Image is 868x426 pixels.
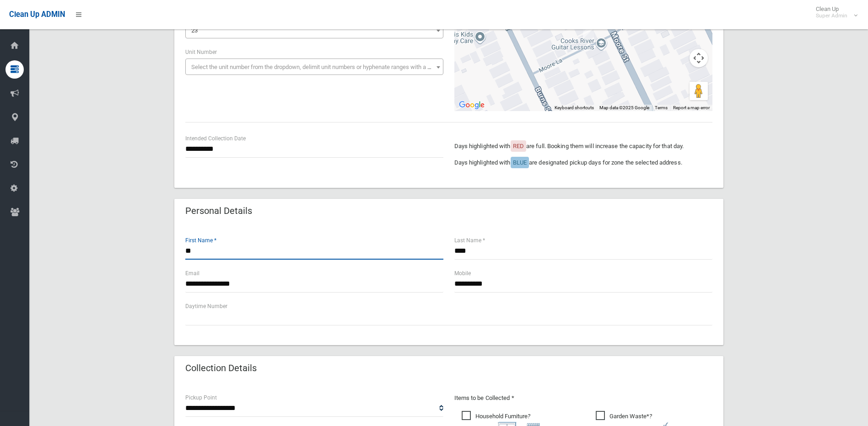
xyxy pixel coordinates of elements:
[811,5,857,19] span: Clean Up
[454,157,712,168] p: Days highlighted with are designated pickup days for zone the selected address.
[555,105,594,111] button: Keyboard shortcuts
[690,82,708,100] button: Drag Pegman onto the map to open Street View
[174,359,268,377] header: Collection Details
[457,99,487,111] img: Google
[690,49,708,67] button: Map camera controls
[655,105,668,110] a: Terms (opens in new tab)
[188,24,441,37] span: 23
[513,143,524,149] span: RED
[816,12,847,19] small: Super Admin
[454,393,712,404] p: Items to be Collected *
[174,202,263,220] header: Personal Details
[454,141,712,152] p: Days highlighted with are full. Booking them will increase the capacity for that day.
[673,105,710,110] a: Report a map error
[191,64,447,70] span: Select the unit number from the dropdown, delimit unit numbers or hyphenate ranges with a comma
[583,24,594,39] div: 23 Moore Street, CAMPSIE NSW 2194
[599,105,649,110] span: Map data ©2025 Google
[185,22,443,38] span: 23
[191,27,198,34] span: 23
[457,99,487,111] a: Open this area in Google Maps (opens a new window)
[513,159,527,166] span: BLUE
[9,10,65,19] span: Clean Up ADMIN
